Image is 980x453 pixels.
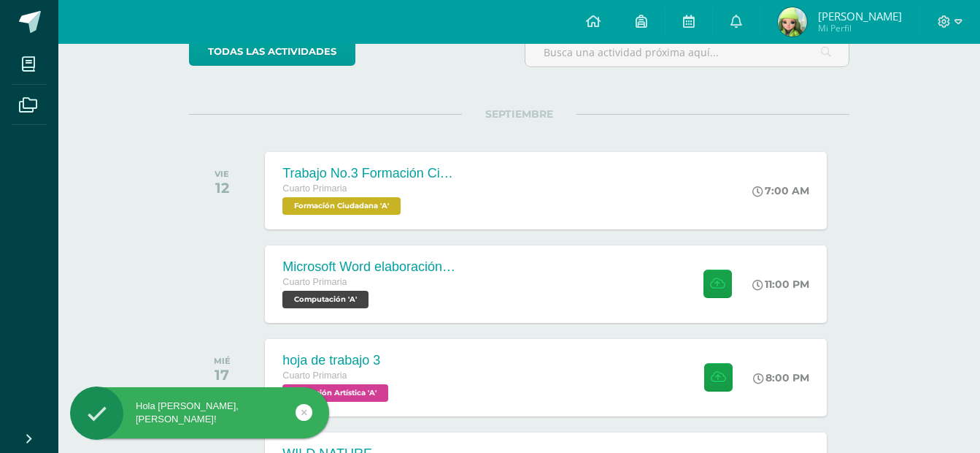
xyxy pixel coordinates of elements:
[215,169,229,179] div: VIE
[525,38,849,66] input: Busca una actividad próxima aquí...
[752,184,809,197] div: 7:00 AM
[189,37,355,66] a: todas las Actividades
[70,400,329,426] div: Hola [PERSON_NAME], [PERSON_NAME]!
[753,371,809,384] div: 8:00 PM
[282,370,347,381] span: Cuarto Primaria
[282,183,347,194] span: Cuarto Primaria
[282,384,388,402] span: Expresión Artística 'A'
[282,166,458,181] div: Trabajo No.3 Formación Ciudadana
[818,22,902,34] span: Mi Perfil
[818,9,902,23] span: [PERSON_NAME]
[282,197,401,215] span: Formación Ciudadana 'A'
[752,278,809,291] div: 11:00 PM
[214,366,231,384] div: 17
[462,107,576,121] span: SEPTIEMBRE
[282,291,369,308] span: Computación 'A'
[282,259,458,275] div: Microsoft Word elaboración redacción y personalización de documentos
[778,7,807,37] img: 3e5ebb444b476aeab31599b062e289bd.png
[214,356,231,366] div: MIÉ
[282,353,392,368] div: hoja de trabajo 3
[282,277,347,287] span: Cuarto Primaria
[215,179,229,197] div: 12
